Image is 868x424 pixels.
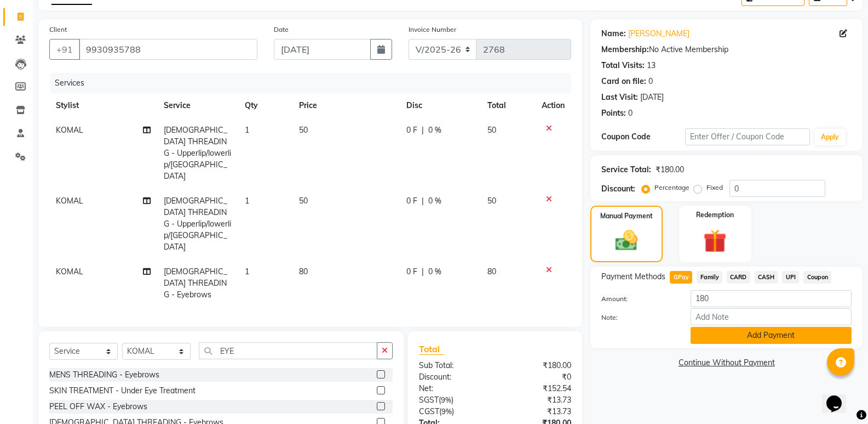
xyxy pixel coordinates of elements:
span: Coupon [803,271,831,284]
th: Price [292,93,400,118]
span: 80 [299,267,308,276]
span: 0 F [406,195,417,207]
span: Family [697,271,722,284]
div: ( ) [411,394,495,406]
span: Payment Methods [601,271,665,282]
span: 1 [245,267,249,276]
span: GPay [670,271,692,284]
div: Points: [601,108,626,119]
div: Membership: [601,44,649,55]
div: Discount: [601,183,635,195]
th: Action [535,93,571,118]
div: Total Visits: [601,60,645,71]
div: 0 [648,76,653,87]
input: Add Note [691,308,852,325]
label: Invoice Number [409,25,456,35]
span: 0 % [428,125,441,136]
div: No Active Membership [601,44,852,55]
span: 1 [245,196,249,206]
span: 50 [299,125,308,135]
span: KOMAL [56,125,83,135]
span: KOMAL [56,267,83,276]
div: Name: [601,28,626,39]
span: 50 [487,125,496,135]
div: ₹152.54 [495,383,579,394]
div: ( ) [411,406,495,417]
label: Fixed [706,183,723,193]
label: Redemption [696,210,734,220]
div: ₹180.00 [495,360,579,371]
div: 0 [628,108,633,119]
span: | [422,266,424,278]
div: Net: [411,383,495,394]
input: Amount [691,290,852,307]
div: ₹180.00 [656,164,684,176]
span: [DEMOGRAPHIC_DATA] THREADING - Upperlip/lowerlip/[GEOGRAPHIC_DATA] [164,125,231,181]
div: Coupon Code [601,131,685,143]
img: _cash.svg [608,228,645,253]
span: 0 F [406,125,417,136]
img: _gift.svg [696,227,734,256]
div: ₹0 [495,371,579,383]
div: SKIN TREATMENT - Under Eye Treatment [49,385,196,397]
label: Percentage [654,183,689,193]
th: Total [481,93,535,118]
span: SGST [419,395,439,405]
span: 0 F [406,266,417,278]
div: 13 [647,60,656,71]
div: [DATE] [640,92,664,103]
div: Discount: [411,371,495,383]
span: 50 [299,196,308,206]
span: [DEMOGRAPHIC_DATA] THREADING - Upperlip/lowerlip/[GEOGRAPHIC_DATA] [164,196,231,252]
span: | [422,125,424,136]
span: Total [419,343,444,355]
span: 1 [245,125,249,135]
th: Disc [400,93,481,118]
label: Date [274,25,289,35]
div: Last Visit: [601,92,638,103]
div: Services [50,73,579,93]
span: 0 % [428,266,441,278]
span: 0 % [428,195,441,207]
div: Sub Total: [411,360,495,371]
th: Stylist [49,93,157,118]
iframe: chat widget [822,380,857,413]
span: KOMAL [56,196,83,206]
div: ₹13.73 [495,406,579,417]
span: [DEMOGRAPHIC_DATA] THREADING - Eyebrows [164,267,227,299]
span: 9% [441,407,452,416]
div: ₹13.73 [495,394,579,406]
button: Apply [814,129,846,145]
th: Service [157,93,238,118]
a: [PERSON_NAME] [628,28,689,39]
label: Client [49,25,67,35]
label: Note: [593,313,682,323]
button: +91 [49,39,80,60]
span: | [422,195,424,207]
span: 80 [487,267,496,276]
div: Service Total: [601,164,651,176]
a: Continue Without Payment [593,357,860,369]
span: CGST [419,406,439,416]
span: CASH [755,271,778,284]
button: Add Payment [691,327,852,344]
input: Enter Offer / Coupon Code [685,128,810,145]
span: 50 [487,196,496,206]
span: CARD [727,271,750,284]
div: PEEL OFF WAX - Eyebrows [49,401,147,412]
span: 9% [441,395,451,404]
label: Manual Payment [600,211,653,221]
input: Search by Name/Mobile/Email/Code [79,39,257,60]
label: Amount: [593,294,682,304]
div: MENS THREADING - Eyebrows [49,369,159,381]
div: Card on file: [601,76,646,87]
th: Qty [238,93,292,118]
span: UPI [782,271,799,284]
input: Search or Scan [199,342,377,359]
